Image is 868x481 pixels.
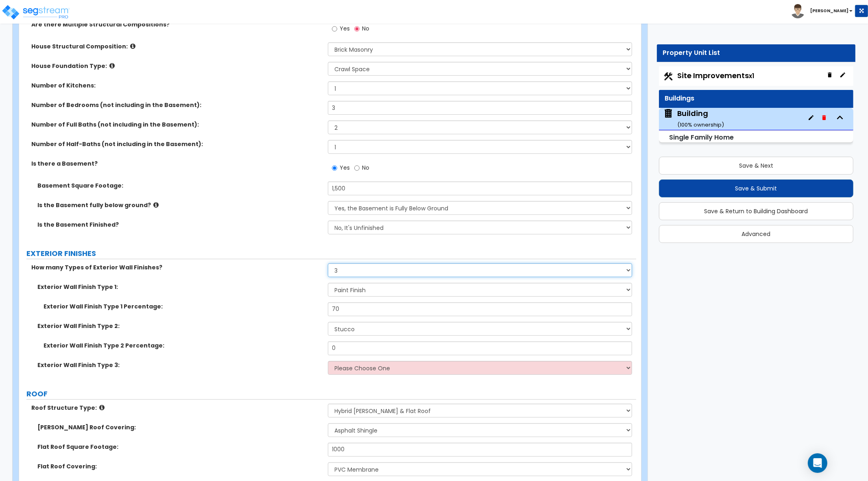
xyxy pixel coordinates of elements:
button: Save & Submit [659,179,854,197]
img: avatar.png [791,4,805,18]
label: Exterior Wall Finish Type 1: [37,283,322,291]
div: Buildings [665,94,848,103]
span: Yes [340,24,350,33]
label: Number of Full Baths (not including in the Basement): [31,120,322,129]
label: Is the Basement fully below ground? [37,201,322,209]
small: Single Family Home [670,133,734,142]
i: click for more info! [153,202,159,208]
i: click for more info! [109,63,115,69]
div: Property Unit List [663,48,850,58]
label: [PERSON_NAME] Roof Covering: [37,423,322,431]
label: How many Types of Exterior Wall Finishes? [31,263,322,271]
label: Number of Bedrooms (not including in the Basement): [31,101,322,109]
input: No [354,164,360,173]
i: click for more info! [99,404,105,411]
small: ( 100 % ownership) [678,121,724,129]
div: Open Intercom Messenger [808,453,827,473]
button: Save & Next [659,157,854,175]
label: House Structural Composition: [31,42,322,50]
input: Yes [332,24,337,33]
label: Number of Half-Baths (not including in the Basement): [31,140,322,148]
label: Exterior Wall Finish Type 1 Percentage: [44,302,322,310]
label: Flat Roof Covering: [37,462,322,470]
label: House Foundation Type: [31,62,322,70]
div: Building [678,108,724,129]
img: building.svg [663,108,674,119]
img: Construction.png [663,71,674,82]
label: EXTERIOR FINISHES [26,248,636,259]
small: x1 [749,72,755,80]
label: Exterior Wall Finish Type 2 Percentage: [44,341,322,350]
b: [PERSON_NAME] [810,8,848,14]
input: Yes [332,164,337,173]
label: Exterior Wall Finish Type 3: [37,361,322,369]
label: Roof Structure Type: [31,404,322,412]
label: Exterior Wall Finish Type 2: [37,322,322,330]
span: No [362,24,370,33]
span: Yes [340,164,350,172]
i: click for more info! [130,43,135,49]
input: No [354,24,360,33]
label: Flat Roof Square Footage: [37,443,322,451]
span: Site Improvements [678,70,755,81]
label: Is the Basement Finished? [37,221,322,229]
button: Advanced [659,225,854,243]
span: No [362,164,370,172]
label: Basement Square Footage: [37,181,322,190]
label: ROOF [26,389,636,399]
label: Number of Kitchens: [31,81,322,90]
img: logo_pro_r.png [1,4,70,20]
label: Are there Multiple Structural Compositions? [31,20,322,28]
span: Building [663,108,724,129]
label: Is there a Basement? [31,160,322,168]
button: Save & Return to Building Dashboard [659,202,854,220]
